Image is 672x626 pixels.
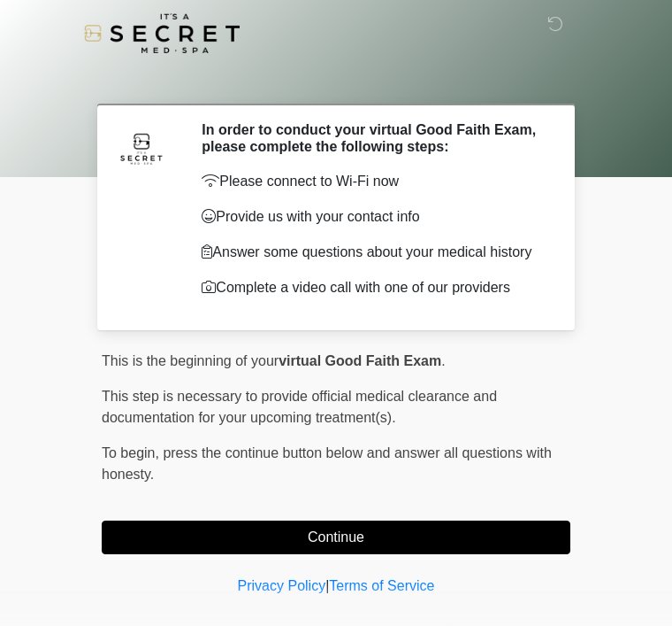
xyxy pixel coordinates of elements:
p: Provide us with your contact info [202,206,544,228]
strong: virtual Good Faith Exam [279,353,441,368]
span: This step is necessary to provide official medical clearance and documentation for your upcoming ... [102,389,497,425]
span: press the continue button below and answer all questions with honesty. [102,445,552,482]
span: . [441,353,445,368]
h1: ‎ ‎ [88,64,584,97]
a: Terms of Service [329,578,434,593]
span: This is the beginning of your [102,353,279,368]
span: To begin, [102,445,163,460]
h2: In order to conduct your virtual Good Faith Exam, please complete the following steps: [202,121,544,155]
p: Answer some questions about your medical history [202,242,544,263]
img: It's A Secret Med Spa Logo [84,13,240,53]
a: Privacy Policy [238,578,326,593]
img: Agent Avatar [115,121,168,174]
button: Continue [102,521,570,554]
a: | [325,578,329,593]
p: Complete a video call with one of our providers [202,277,544,298]
p: Please connect to Wi-Fi now [202,171,544,192]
